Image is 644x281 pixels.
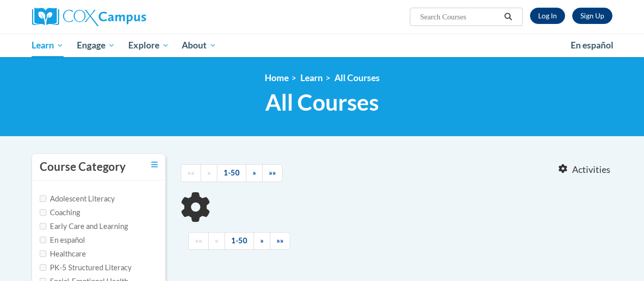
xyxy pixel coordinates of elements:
a: Learn [25,34,71,57]
a: 1-50 [225,232,254,250]
i:  [503,13,513,21]
span: Learn [32,39,64,52]
a: Engage [70,34,122,57]
label: PK-5 Structured Literacy [40,262,132,273]
a: 1-50 [217,164,246,182]
span: « [207,168,211,177]
span: » [260,236,264,245]
span: Activities [572,164,610,175]
label: Coaching [40,207,80,218]
span: «« [187,168,194,177]
a: Next [254,232,270,250]
h3: Course Category [40,159,126,175]
input: Checkbox for Options [40,209,46,216]
a: Home [265,72,289,83]
input: Search Courses [419,11,500,23]
a: All Courses [334,72,380,83]
a: Previous [208,232,225,250]
button: Search [500,11,516,23]
input: Checkbox for Options [40,237,46,243]
div: Main menu [24,34,620,57]
label: Adolescent Literacy [40,193,115,205]
label: Healthcare [40,248,86,260]
a: Log In [530,8,565,24]
input: Checkbox for Options [40,223,46,229]
input: Checkbox for Options [40,264,46,271]
a: Begining [181,164,201,182]
span: Explore [128,39,169,52]
span: Engage [77,39,115,52]
span: »» [269,168,276,177]
span: » [253,168,256,177]
span: All Courses [265,89,379,116]
input: Checkbox for Options [40,195,46,202]
a: End [270,232,290,250]
a: Previous [201,164,217,182]
label: Early Care and Learning [40,221,128,232]
a: Explore [122,34,176,57]
img: Cox Campus [32,8,146,26]
a: Next [246,164,263,182]
a: Register [572,8,612,24]
span: « [215,236,218,245]
a: End [262,164,283,182]
a: Begining [188,232,209,250]
label: En español [40,235,85,246]
input: Checkbox for Options [40,250,46,257]
a: Cox Campus [32,8,215,26]
a: Learn [300,72,323,83]
span: About [182,39,216,52]
span: »» [276,236,284,245]
a: About [175,34,223,57]
span: «« [195,236,202,245]
a: Toggle collapse [151,159,158,170]
a: En español [564,35,620,56]
span: En español [571,40,613,50]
